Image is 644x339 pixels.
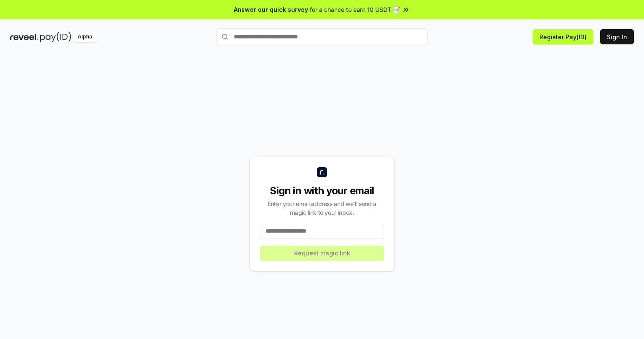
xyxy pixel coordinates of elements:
div: Enter your email address and we’ll send a magic link to your inbox. [260,199,384,217]
img: logo_small [317,167,327,177]
button: Sign In [600,29,634,44]
div: Sign in with your email [260,184,384,198]
span: Answer our quick survey [234,5,308,14]
span: for a chance to earn 10 USDT 📝 [310,5,400,14]
div: Alpha [73,32,97,42]
img: pay_id [40,32,71,42]
img: reveel_dark [10,32,38,42]
button: Register Pay(ID) [533,29,593,44]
